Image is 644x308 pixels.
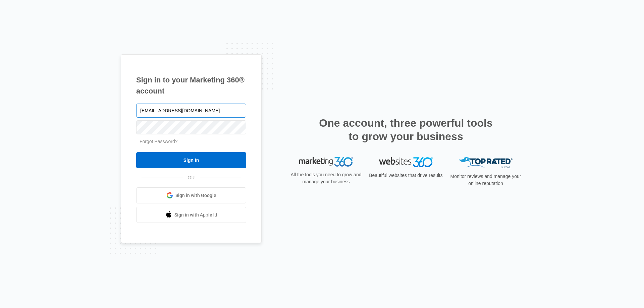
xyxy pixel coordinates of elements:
input: Email [136,104,246,118]
span: Sign in with Apple Id [174,211,217,219]
p: Monitor reviews and manage your online reputation [448,173,523,187]
a: Sign in with Google [136,187,246,203]
p: All the tools you need to grow and manage your business [288,171,364,185]
input: Sign In [136,152,246,168]
h1: Sign in to your Marketing 360® account [136,74,246,97]
p: Beautiful websites that drive results [368,172,443,179]
span: Sign in with Google [175,192,216,199]
a: Forgot Password? [140,139,178,144]
img: Top Rated Local [459,157,513,168]
img: Marketing 360 [299,157,353,167]
img: Websites 360 [379,157,433,167]
span: OR [183,174,200,181]
a: Sign in with Apple Id [136,207,246,223]
h2: One account, three powerful tools to grow your business [317,116,495,143]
